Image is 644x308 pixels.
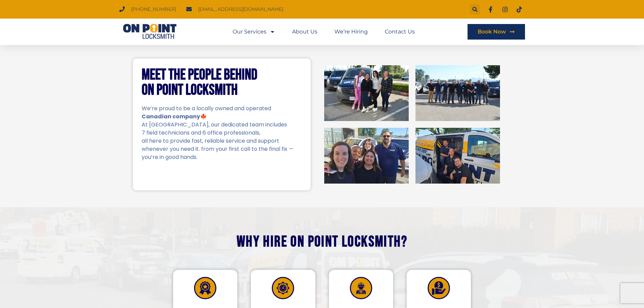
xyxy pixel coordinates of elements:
a: About Us [292,24,317,40]
p: you’re in good hands. [142,153,302,161]
p: whenever you need it. from your first call to the final fix — [142,145,302,153]
a: Book Now [468,24,525,40]
a: Our Services [233,24,275,40]
img: On Point Locksmith Port Coquitlam, BC 3 [324,128,409,184]
span: Book Now [478,29,506,34]
a: We’re Hiring [334,24,368,40]
span: [EMAIL_ADDRESS][DOMAIN_NAME] [196,5,283,14]
img: On Point Locksmith Port Coquitlam, BC 4 [415,128,500,184]
div: Search [470,4,480,15]
h2: Meet the People Behind On Point Locksmith [142,67,302,98]
p: all here to provide fast, reliable service and support [142,137,302,145]
img: On Point Locksmith Port Coquitlam, BC 2 [415,65,500,121]
p: 🍁 At [GEOGRAPHIC_DATA], our dedicated team includes [142,113,302,129]
h2: Why hire On Point Locksmith? [55,234,589,250]
span: [PHONE_NUMBER] [129,5,176,14]
img: On Point Locksmith Port Coquitlam, BC 1 [324,65,409,121]
nav: Menu [233,24,415,40]
a: Contact Us [385,24,415,40]
strong: Canadian company [142,113,200,120]
p: 7 field technicians and 6 office professionals, [142,129,302,137]
p: We’re proud to be a locally owned and operated [142,104,302,113]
